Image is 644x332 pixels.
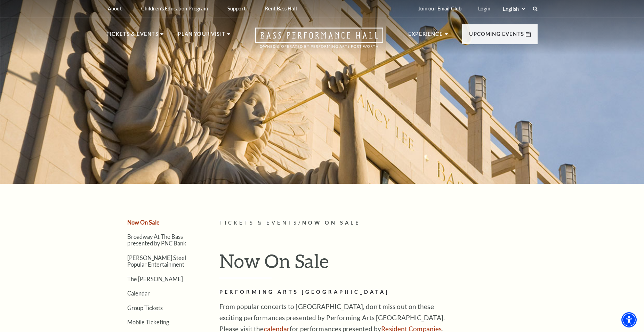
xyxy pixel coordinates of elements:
[621,312,637,327] div: Accessibility Menu
[227,6,245,11] p: Support
[141,6,208,11] p: Children's Education Program
[219,219,538,227] p: /
[108,6,122,11] p: About
[219,288,445,297] h2: Performing Arts [GEOGRAPHIC_DATA]
[127,254,186,268] a: [PERSON_NAME] Steel Popular Entertainment
[219,220,298,226] span: Tickets & Events
[501,6,526,12] select: Select:
[178,30,225,42] p: Plan Your Visit
[127,233,186,246] a: Broadway At The Bass presented by PNC Bank
[469,30,524,42] p: Upcoming Events
[219,250,538,278] h1: Now On Sale
[408,30,443,42] p: Experience
[127,319,169,325] a: Mobile Ticketing
[127,290,150,297] a: Calendar
[127,305,163,311] a: Group Tickets
[265,6,297,11] p: Rent Bass Hall
[302,220,360,226] span: Now On Sale
[106,30,159,42] p: Tickets & Events
[127,219,160,226] a: Now On Sale
[127,276,183,282] a: The [PERSON_NAME]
